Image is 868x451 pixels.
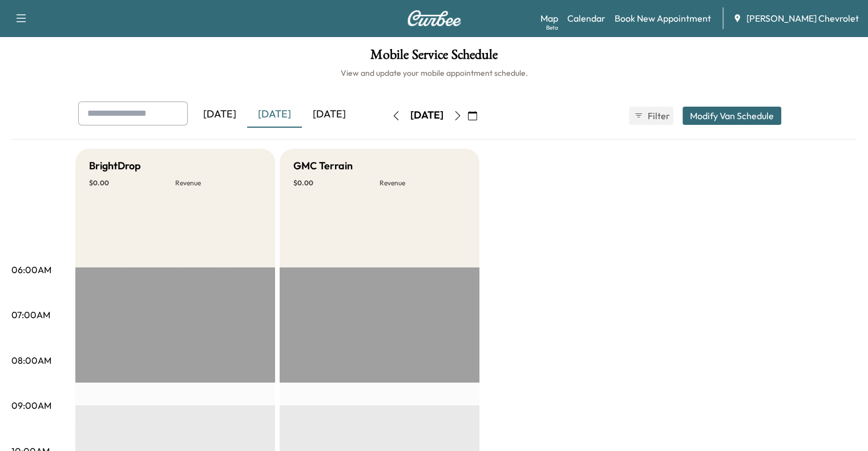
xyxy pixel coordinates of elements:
p: Revenue [175,178,261,188]
button: Filter [629,107,673,125]
img: Curbee Logo [407,10,462,26]
p: Revenue [380,178,466,188]
button: Modify Van Schedule [683,107,781,125]
div: [DATE] [247,101,302,128]
a: Book New Appointment [615,11,711,25]
h6: View and update your mobile appointment schedule. [11,67,857,79]
p: 07:00AM [11,308,50,322]
h5: GMC Terrain [293,158,353,174]
h5: BrightDrop [89,158,141,174]
p: 08:00AM [11,354,51,367]
p: 06:00AM [11,263,51,277]
span: [PERSON_NAME] Chevrolet [746,11,859,25]
div: [DATE] [410,108,443,123]
p: $ 0.00 [293,178,380,188]
span: Filter [648,109,668,123]
a: MapBeta [540,11,558,25]
h1: Mobile Service Schedule [11,48,857,67]
div: [DATE] [302,101,357,128]
p: $ 0.00 [89,178,175,188]
a: Calendar [567,11,605,25]
div: Beta [546,23,558,32]
p: 09:00AM [11,399,51,412]
div: [DATE] [192,101,247,128]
